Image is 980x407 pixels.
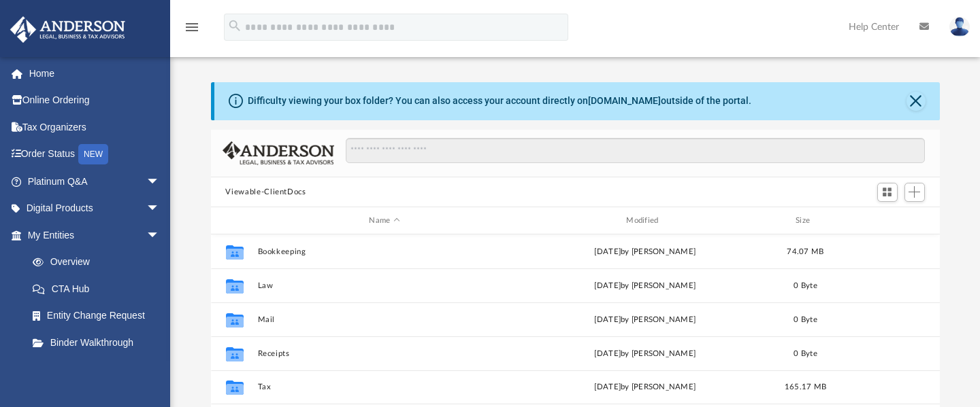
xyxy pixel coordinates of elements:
[518,381,772,393] div: [DATE] by [PERSON_NAME]
[588,95,661,106] a: [DOMAIN_NAME]
[6,16,129,43] img: Anderson Advisors Platinum Portal
[257,349,512,358] button: Receipts
[778,215,832,227] div: Size
[257,315,512,324] button: Mail
[146,222,174,249] span: arrow_drop_down
[517,215,772,227] div: Modified
[257,383,512,392] button: Tax
[146,195,174,223] span: arrow_drop_down
[257,281,512,290] button: Law
[518,246,772,258] div: [DATE] by [PERSON_NAME]
[10,222,180,249] a: My Entitiesarrow_drop_down
[518,348,772,360] div: [DATE] by [PERSON_NAME]
[787,248,823,255] span: 74.07 MB
[838,215,934,227] div: id
[518,314,772,326] div: [DATE] by [PERSON_NAME]
[906,92,926,111] button: Close
[184,26,200,35] a: menu
[257,247,512,256] button: Bookkeeping
[248,94,751,108] div: Difficulty viewing your box folder? You can also access your account directly on outside of the p...
[19,356,174,383] a: My Blueprint
[225,186,306,198] button: Viewable-ClientDocs
[257,215,511,227] div: Name
[10,141,180,169] a: Order StatusNEW
[784,383,826,391] span: 165.17 MB
[904,183,925,202] button: Add
[518,280,772,292] div: [DATE] by [PERSON_NAME]
[877,183,898,202] button: Switch to Grid View
[10,113,180,141] a: Tax Organizers
[10,168,180,195] a: Platinum Q&Aarrow_drop_down
[949,17,970,37] img: User Pic
[10,87,180,114] a: Online Ordering
[794,350,817,357] span: 0 Byte
[794,282,817,289] span: 0 Byte
[227,18,242,33] i: search
[10,195,180,222] a: Digital Productsarrow_drop_down
[146,168,174,196] span: arrow_drop_down
[19,275,180,302] a: CTA Hub
[10,60,180,87] a: Home
[19,329,180,356] a: Binder Walkthrough
[19,249,180,276] a: Overview
[346,138,924,164] input: Search files and folders
[19,302,180,330] a: Entity Change Request
[794,316,817,323] span: 0 Byte
[78,144,108,164] div: NEW
[184,19,200,35] i: menu
[216,215,250,227] div: id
